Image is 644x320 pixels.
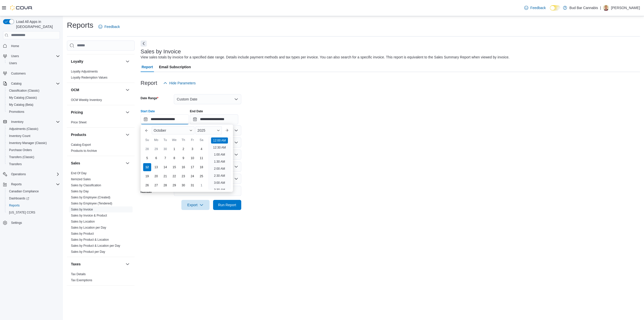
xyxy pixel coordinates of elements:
span: Sales by Classification [71,183,101,187]
span: Classification (Classic) [7,88,60,94]
button: Promotions [5,108,62,115]
button: Home [1,42,62,50]
a: [US_STATE] CCRS [7,209,37,216]
button: Run Report [213,200,241,210]
span: Adjustments (Classic) [9,127,38,131]
a: Sales by Location [71,220,95,223]
span: Users [11,54,19,58]
div: day-21 [161,172,169,180]
span: Catalog [9,81,60,87]
a: Inventory Count [7,133,32,139]
a: Itemized Sales [71,177,91,181]
div: Sales [67,170,135,257]
a: Canadian Compliance [7,188,41,194]
button: Custom Date [174,94,241,104]
span: Reports [9,203,20,207]
button: Loyalty [125,58,131,64]
button: Reports [9,181,24,187]
span: Loyalty Redemption Values [71,76,107,80]
a: Home [9,43,21,49]
div: day-31 [188,181,196,189]
span: Tax Details [71,272,86,276]
a: Sales by Invoice [71,208,93,211]
button: Loyalty [71,59,124,64]
span: Operations [9,171,60,177]
li: 3:30 AM [212,187,227,193]
li: 3:00 AM [212,180,227,186]
div: day-13 [152,163,160,171]
button: Pricing [125,109,131,115]
span: Users [7,60,60,66]
span: Catalog [11,82,21,86]
a: End Of Day [71,171,87,175]
a: My Catalog (Classic) [7,95,39,101]
span: Dashboards [7,195,60,201]
div: day-22 [170,172,178,180]
button: Next month [223,126,231,134]
p: [PERSON_NAME] [611,5,640,11]
div: OCM [67,97,135,105]
span: Price Sheet [71,120,87,124]
div: Taxes [67,271,135,285]
span: Run Report [218,202,236,207]
div: Button. Open the month selector. October is currently selected. [152,126,194,134]
span: Settings [9,220,60,226]
a: Promotions [7,109,26,115]
div: day-4 [197,145,206,153]
div: day-25 [197,172,206,180]
div: Loyalty [67,68,135,83]
span: Hide Parameters [169,81,196,86]
span: Loyalty Adjustments [71,69,98,74]
span: Users [9,53,60,59]
span: Email Subscription [159,62,191,72]
button: Purchase Orders [5,147,62,154]
span: Feedback [104,24,120,29]
span: Promotions [9,110,24,114]
label: Start Date [141,109,155,113]
span: Itemized Sales [71,177,91,181]
div: day-7 [161,154,169,162]
div: Su [143,136,151,144]
input: Press the down key to open a popover containing a calendar. [190,114,238,124]
span: Inventory Manager (Classic) [7,140,60,146]
div: day-14 [161,163,169,171]
h3: Loyalty [71,59,83,64]
button: Reports [1,181,62,188]
div: day-24 [188,172,196,180]
button: Inventory [9,119,25,125]
div: Products [67,142,135,156]
button: [US_STATE] CCRS [5,209,62,216]
span: Home [9,43,60,49]
li: 12:00 AM [211,137,228,144]
span: Sales by Product per Day [71,250,105,254]
span: My Catalog (Beta) [9,103,33,107]
button: Open list of options [234,128,238,132]
button: Inventory Count [5,132,62,139]
h3: Sales by Invoice [141,49,181,55]
button: OCM [125,87,131,93]
a: Catalog Export [71,143,91,147]
div: Button. Open the year selector. 2025 is currently selected. [195,126,222,134]
a: Sales by Location per Day [71,226,106,229]
span: Sales by Product & Location [71,238,109,242]
button: Transfers [5,161,62,168]
a: OCM Weekly Inventory [71,98,102,102]
button: Products [125,132,131,138]
h1: Reports [67,20,93,30]
a: Dashboards [7,195,31,201]
a: My Catalog (Beta) [7,102,35,108]
button: My Catalog (Beta) [5,101,62,108]
div: day-28 [143,145,151,153]
div: Mo [152,136,160,144]
a: Products to Archive [71,149,97,153]
div: day-11 [197,154,206,162]
span: Canadian Compliance [9,189,39,193]
button: Sales [71,161,124,166]
a: Users [7,60,19,66]
span: Transfers (Classic) [7,154,60,160]
li: 2:00 AM [212,166,227,172]
span: Tax Exemptions [71,278,92,282]
span: Sales by Product [71,232,94,236]
button: Pricing [71,110,124,115]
